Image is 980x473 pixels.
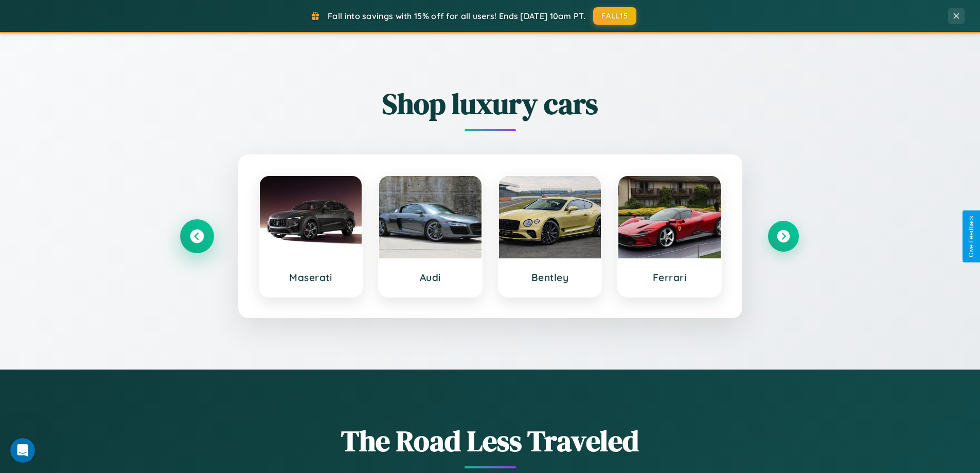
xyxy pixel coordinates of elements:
[593,7,636,25] button: FALL15
[328,11,585,21] span: Fall into savings with 15% off for all users! Ends [DATE] 10am PT.
[389,271,471,284] h3: Audi
[182,421,799,461] h1: The Road Less Traveled
[182,84,799,124] h2: Shop luxury cars
[968,216,975,257] div: Give Feedback
[509,271,591,284] h3: Bentley
[629,271,710,284] h3: Ferrari
[270,271,352,284] h3: Maserati
[10,438,35,463] iframe: Intercom live chat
